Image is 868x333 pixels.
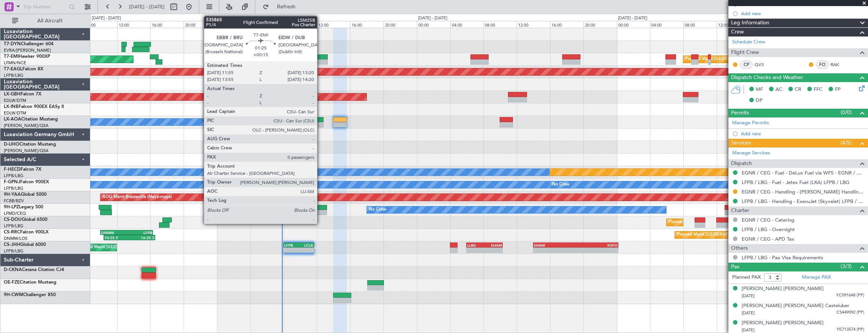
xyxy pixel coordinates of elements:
a: Schedule Crew [732,38,765,46]
span: Refresh [270,4,302,10]
div: [PERSON_NAME] [PERSON_NAME] [742,319,824,327]
div: Planned Maint [GEOGRAPHIC_DATA] [685,54,758,65]
span: Leg Information [731,19,769,27]
span: 9H-LPZ [4,205,19,209]
span: [DATE] [742,327,755,333]
span: Pax [731,263,739,271]
span: 9H-YAA [4,192,21,197]
a: T7-DYNChallenger 604 [4,42,53,46]
span: CS449092 (PP) [837,309,864,316]
span: Flight Crew [731,48,759,57]
a: 9H-CWMChallenger 850 [4,293,56,297]
div: [PERSON_NAME] [PERSON_NAME] Casteluber [742,302,849,310]
div: 00:00 [617,21,650,28]
div: - [576,248,618,252]
span: (4/5) [841,139,852,147]
a: D-IJHOCitation Mustang [4,142,56,147]
span: T7-DYN [4,42,21,46]
a: LFPB / LBG - Pax Visa Requirements [742,254,823,261]
a: LFPB/LBG [4,73,24,78]
span: CR [795,86,801,94]
span: FP [835,86,841,94]
span: Crew [731,28,744,36]
a: EGNR / CEG - Fuel - DeLux Fuel via WFS - EGNR / CEG [742,170,864,176]
span: T7-EAGL [4,67,22,71]
div: Planned Maint [GEOGRAPHIC_DATA] ([GEOGRAPHIC_DATA]) [677,229,796,241]
a: FCBB/BZV [4,198,24,204]
div: 16:00 [550,21,583,28]
div: [DATE] - [DATE] [92,15,121,22]
a: Manage Permits [732,119,769,127]
a: DNMM/LOS [4,236,27,241]
div: [PERSON_NAME] [PERSON_NAME] [742,285,824,293]
div: LLBG [467,243,484,247]
div: Add new [741,130,864,137]
span: LX-INB [4,105,19,109]
span: DP [756,97,763,105]
span: FFC [814,86,822,94]
a: LFPB/LBG [4,248,24,254]
span: YE713574 (PP) [837,327,864,333]
a: EGNR / CEG - Catering [742,217,794,223]
div: No Crew [552,179,569,190]
div: 20:00 [184,21,217,28]
div: 12:00 [717,21,750,28]
a: LFPB/LBG [4,186,24,191]
div: 20:00 [583,21,617,28]
a: D-CKNACessna Citation CJ4 [4,268,64,272]
a: [PERSON_NAME]/QSA [4,148,49,154]
div: KSFO [576,243,618,247]
a: LFPB / LBG - Handling - ExecuJet (Skyvalet) LFPB / LBG [742,198,864,205]
a: F-HECDFalcon 7X [4,167,41,172]
a: LX-INBFalcon 900EX EASy II [4,105,64,109]
div: - [467,248,484,252]
a: Manage Services [732,149,770,157]
span: Dispatch Checks and Weather [731,73,803,82]
label: Planned PAX [732,274,761,281]
span: CS-DOU [4,217,22,222]
div: - [284,248,299,252]
a: F-GPNJFalcon 900EX [4,180,49,184]
span: (3/3) [841,262,852,270]
div: 08:00 [84,21,117,28]
a: LFPB / LBG - Overnight [742,226,795,233]
div: 04:00 [650,21,683,28]
span: Permits [731,109,749,117]
span: MF [756,86,763,94]
a: EGNR / CEG - Handling - [PERSON_NAME] Handling Services EGNR / CEG [742,189,864,195]
div: DNMM [101,230,127,235]
a: CS-JHHGlobal 6000 [4,243,46,247]
span: Dispatch [731,159,752,168]
div: Planned Maint [GEOGRAPHIC_DATA] ([GEOGRAPHIC_DATA]) [668,217,788,228]
a: LFMN/NCE [4,60,26,66]
span: D-CKNA [4,268,22,272]
div: [DATE] - [DATE] [218,15,247,22]
div: LCLK [299,243,313,247]
span: 9H-CWM [4,293,23,297]
a: RAK [830,61,848,68]
span: YC091648 (PP) [836,292,864,299]
div: 10:25 Z [104,235,129,240]
span: CS-JHH [4,243,20,247]
span: Charter [731,206,749,215]
a: OE-FZECitation Mustang [4,280,57,285]
a: T7-EMIHawker 900XP [4,54,50,59]
div: FO [816,60,829,69]
div: No Crew [369,204,386,216]
div: LFPB [127,230,153,235]
a: EGNR / CEG - APD Tax [742,236,794,242]
div: 16:00 [150,21,184,28]
div: 12:00 [517,21,550,28]
a: CS-RRCFalcon 900LX [4,230,49,235]
div: 16:35 Z [129,235,154,240]
div: 08:00 [483,21,517,28]
span: LX-GBH [4,92,20,97]
span: Others [731,244,748,253]
div: EHAM [484,243,502,247]
div: 12:00 [317,21,350,28]
a: EDLW/DTM [4,98,26,103]
a: LX-GBHFalcon 7X [4,92,41,97]
span: All Aircraft [20,18,80,24]
a: 9H-YAAGlobal 5000 [4,192,47,197]
span: LX-AOA [4,117,21,122]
